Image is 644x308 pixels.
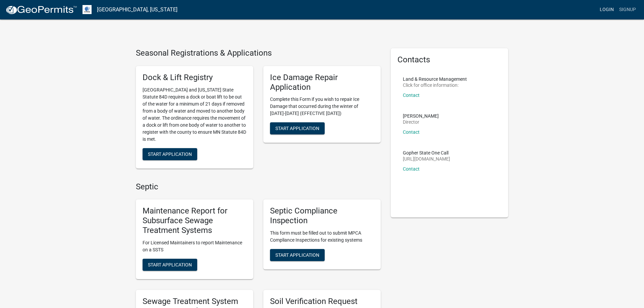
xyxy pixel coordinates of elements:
[143,206,247,235] h5: Maintenance Report for Subsurface Sewage Treatment Systems
[403,83,467,87] p: Click for office information:
[97,4,177,15] a: [GEOGRAPHIC_DATA], [US_STATE]
[270,122,325,134] button: Start Application
[136,48,381,58] h4: Seasonal Registrations & Applications
[270,73,374,92] h5: Ice Damage Repair Application
[403,157,450,161] p: [URL][DOMAIN_NAME]
[403,114,439,118] p: [PERSON_NAME]
[270,297,374,306] h5: Soil Verification Request
[597,3,616,16] a: Login
[143,239,247,253] p: For Licensed Maintainers to report Maintenance on a SSTS
[143,86,247,143] p: [GEOGRAPHIC_DATA] and [US_STATE] State Statute 84D requires a dock or boat lift to be out of the ...
[143,73,247,82] h5: Dock & Lift Registry
[403,77,467,81] p: Land & Resource Management
[403,120,439,124] p: Director
[403,166,420,172] a: Contact
[397,55,501,65] h5: Contacts
[143,259,197,271] button: Start Application
[148,151,192,157] span: Start Application
[143,148,197,160] button: Start Application
[136,182,381,192] h4: Septic
[270,206,374,226] h5: Septic Compliance Inspection
[403,129,420,135] a: Contact
[275,126,319,131] span: Start Application
[616,3,639,16] a: Signup
[403,93,420,98] a: Contact
[270,249,325,261] button: Start Application
[148,262,192,267] span: Start Application
[403,150,450,155] p: Gopher State One Call
[83,5,92,14] img: Otter Tail County, Minnesota
[275,252,319,257] span: Start Application
[270,96,374,117] p: Complete this Form if you wish to repair Ice Damage that occurred during the winter of [DATE]-[DA...
[270,230,374,244] p: This form must be filled out to submit MPCA Compliance Inspections for existing systems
